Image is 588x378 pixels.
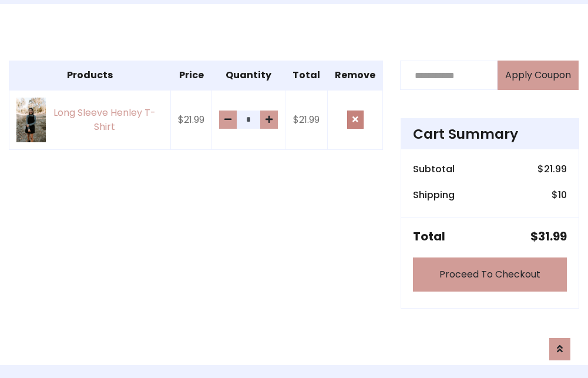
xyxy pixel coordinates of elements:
th: Price [171,61,212,91]
h6: $ [537,163,567,175]
span: 31.99 [538,228,567,245]
h4: Cart Summary [413,126,567,142]
span: 10 [558,188,567,202]
h5: Total [413,229,445,243]
h5: $ [530,229,567,243]
a: Proceed To Checkout [413,257,567,292]
th: Products [9,61,171,91]
span: 21.99 [544,162,567,176]
td: $21.99 [285,90,328,149]
a: Long Sleeve Henley T-Shirt [16,98,163,142]
th: Remove [328,61,383,91]
button: Apply Coupon [498,61,579,90]
td: $21.99 [171,90,212,149]
h6: Subtotal [413,163,455,175]
h6: Shipping [413,189,455,200]
h6: $ [552,189,567,200]
th: Quantity [212,61,285,91]
th: Total [285,61,328,91]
